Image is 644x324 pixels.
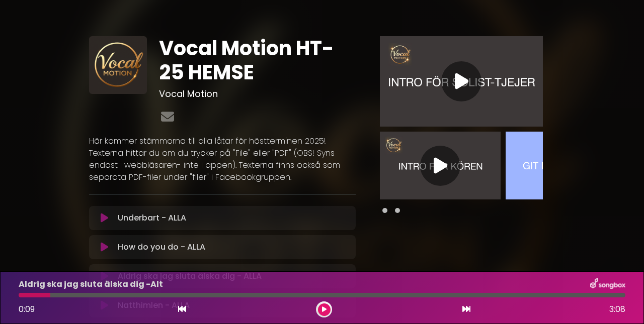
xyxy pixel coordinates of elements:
[380,132,501,199] img: Video Thumbnail
[19,303,35,315] span: 0:09
[159,36,356,84] h1: Vocal Motion HT-25 HEMSE
[159,88,356,99] h3: Vocal Motion
[118,241,205,253] p: How do you do - ALLA
[506,132,626,199] img: Video Thumbnail
[380,36,543,127] img: Video Thumbnail
[590,278,625,291] img: songbox-logo-white.png
[89,135,356,183] p: Här kommer stämmorna till alla låtar för höstterminen 2025! Texterna hittar du om du trycker på "...
[118,212,186,224] p: Underbart - ALLA
[118,270,262,282] p: Aldrig ska jag sluta älska dig - ALLA
[19,278,163,290] p: Aldrig ska jag sluta älska dig -Alt
[89,36,147,94] img: pGlB4Q9wSIK9SaBErEAn
[609,303,625,315] span: 3:08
